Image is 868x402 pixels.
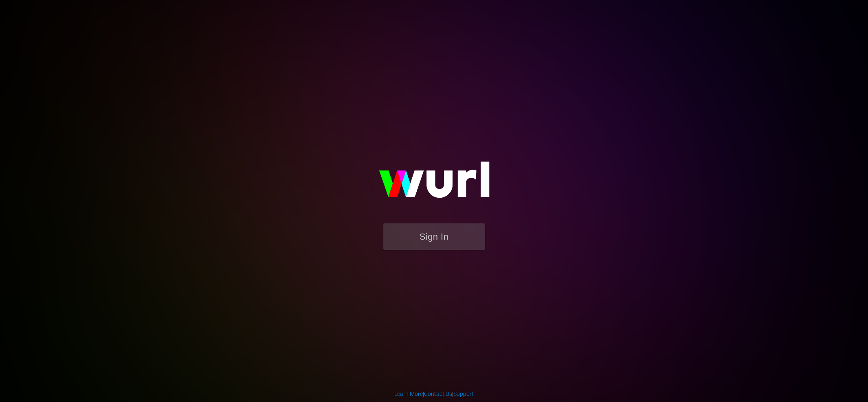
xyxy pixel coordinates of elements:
a: Contact Us [424,391,452,397]
img: wurl-logo-on-black-223613ac3d8ba8fe6dc639794a292ebdb59501304c7dfd60c99c58986ef67473.svg [353,144,516,223]
div: | | [394,390,474,398]
a: Support [453,391,474,397]
a: Learn More [394,391,423,397]
button: Sign In [383,223,485,250]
